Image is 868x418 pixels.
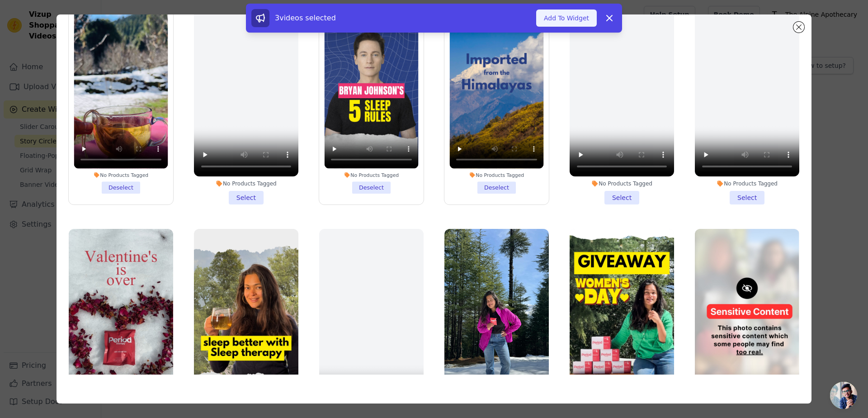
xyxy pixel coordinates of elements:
[536,9,597,27] button: Add To Widget
[275,14,336,22] span: 3 videos selected
[74,172,168,178] div: No Products Tagged
[324,172,418,178] div: No Products Tagged
[194,180,298,187] div: No Products Tagged
[450,172,544,178] div: No Products Tagged
[695,180,799,187] div: No Products Tagged
[570,180,674,187] div: No Products Tagged
[830,382,857,409] a: Open chat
